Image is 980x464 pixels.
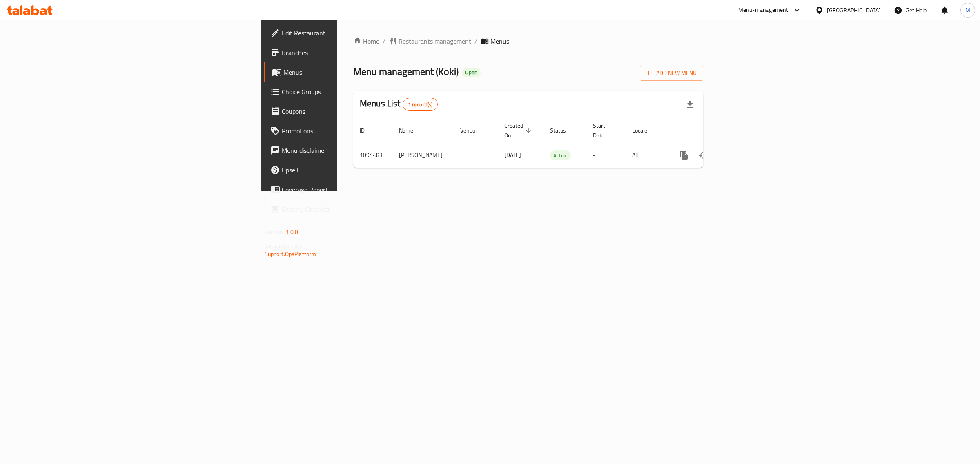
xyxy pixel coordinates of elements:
span: Active [550,151,571,160]
span: ID [360,126,375,135]
button: Change Status [694,146,713,165]
span: Status [550,126,577,135]
span: Choice Groups [282,87,418,97]
button: Add New Menu [640,66,703,81]
span: Vendor [460,126,488,135]
th: Actions [668,118,759,143]
a: Coupons [264,102,424,121]
div: Total records count [403,98,438,111]
span: 1 record(s) [403,101,438,108]
a: Restaurants management [389,36,471,46]
h2: Menus List [360,97,438,111]
span: Coupons [282,106,418,116]
a: Grocery Checklist [264,199,424,219]
div: [GEOGRAPHIC_DATA] [827,6,881,15]
span: [DATE] [504,150,521,160]
a: Upsell [264,160,424,180]
td: All [626,143,668,168]
span: Branches [282,48,418,57]
span: Menu disclaimer [282,146,418,155]
span: Menus [283,67,418,77]
li: / [474,36,477,46]
span: Get support on: [265,241,302,251]
span: M [965,6,970,15]
nav: breadcrumb [353,36,703,46]
span: Grocery Checklist [282,204,418,214]
span: Edit Restaurant [282,28,418,38]
span: Coverage Report [282,185,418,194]
a: Edit Restaurant [264,23,424,43]
a: Menus [264,62,424,82]
span: Restaurants management [399,36,471,46]
span: Add New Menu [646,68,697,78]
span: Promotions [282,126,418,136]
td: - [586,143,626,168]
a: Promotions [264,121,424,141]
span: Version: [265,227,285,237]
span: Name [399,126,424,135]
button: more [674,146,694,165]
div: Menu-management [738,5,788,15]
div: Export file [680,95,700,114]
a: Coverage Report [264,180,424,199]
span: 1.0.0 [286,227,298,237]
table: enhanced table [353,118,759,168]
span: Start Date [593,121,616,140]
span: Locale [632,126,658,135]
div: Open [462,68,481,77]
a: Choice Groups [264,82,424,102]
span: Created On [504,121,534,140]
span: Open [462,69,481,76]
span: Upsell [282,165,418,175]
a: Branches [264,43,424,62]
span: Menus [490,36,509,46]
a: Support.OpsPlatform [265,249,316,259]
a: Menu disclaimer [264,141,424,160]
